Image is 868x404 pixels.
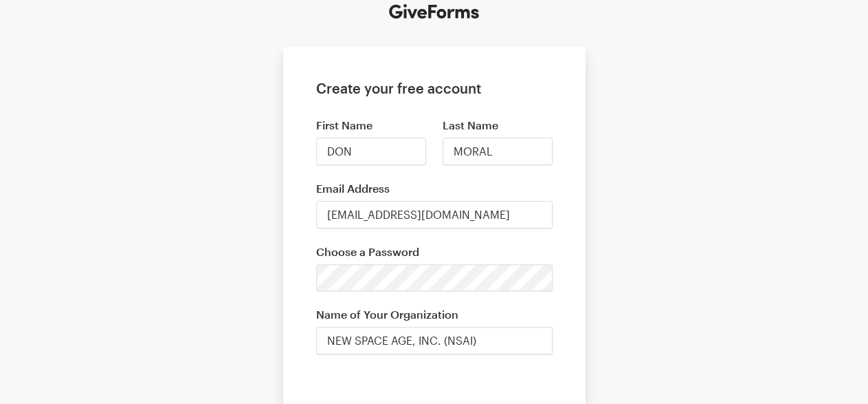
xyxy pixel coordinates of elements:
h1: Create your free account [316,80,553,96]
label: Last Name [443,118,553,132]
label: Name of Your Organization [316,308,553,321]
label: Choose a Password [316,245,553,259]
label: First Name [316,118,426,132]
label: Email Address [316,182,553,195]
